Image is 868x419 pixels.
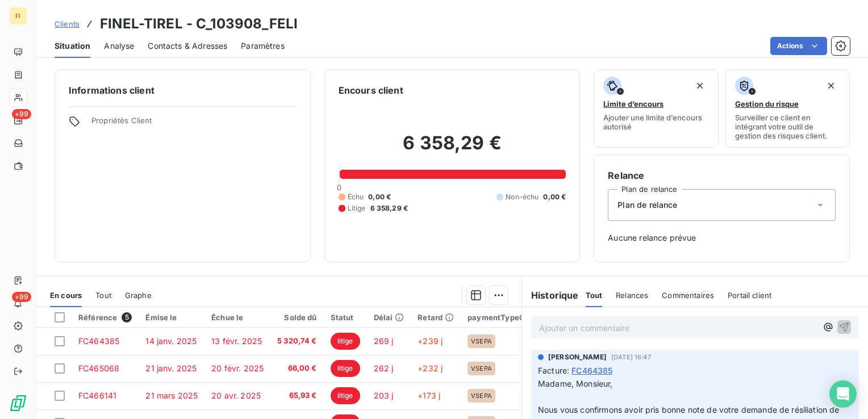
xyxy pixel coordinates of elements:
[735,113,840,140] span: Surveiller ce client en intégrant votre outil de gestion des risques client.
[538,379,613,388] span: Madame, Monsieur,
[522,288,579,302] h6: Historique
[418,336,443,346] span: +239 j
[608,169,836,182] h6: Relance
[543,192,566,202] span: 0,00 €
[548,352,607,362] span: [PERSON_NAME]
[331,313,360,322] div: Statut
[471,365,492,372] span: VSEPA
[148,40,227,52] span: Contacts & Adresses
[603,113,708,131] span: Ajouter une limite d’encours autorisé
[368,192,391,202] span: 0,00 €
[374,336,394,346] span: 269 j
[339,83,403,97] h6: Encours client
[617,199,677,211] span: Plan de relance
[277,390,317,401] span: 65,93 €
[571,364,612,376] span: FC464385
[78,391,116,400] span: FC466141
[374,313,404,322] div: Délai
[122,312,132,322] span: 5
[331,333,360,350] span: litige
[725,69,850,148] button: Gestion du risqueSurveiller ce client en intégrant votre outil de gestion des risques client.
[348,192,364,202] span: Échu
[471,392,492,399] span: VSEPA
[611,354,651,361] span: [DATE] 16:47
[370,203,408,213] span: 6 358,29 €
[418,391,440,400] span: +173 j
[78,312,132,322] div: Référence
[594,69,718,148] button: Limite d’encoursAjouter une limite d’encours autorisé
[770,37,827,55] button: Actions
[104,40,134,52] span: Analyse
[735,99,799,108] span: Gestion du risque
[374,363,394,373] span: 262 j
[55,19,80,28] span: Clients
[374,391,394,400] span: 203 j
[50,291,82,300] span: En cours
[211,336,262,346] span: 13 févr. 2025
[91,116,297,132] span: Propriétés Client
[211,363,264,373] span: 20 févr. 2025
[337,183,341,192] span: 0
[603,99,663,108] span: Limite d’encours
[277,363,317,374] span: 66,00 €
[331,360,360,377] span: litige
[418,313,454,322] div: Retard
[277,313,317,322] div: Solde dû
[78,363,119,373] span: FC465068
[55,18,80,30] a: Clients
[468,313,539,322] div: paymentTypeCode
[211,391,261,400] span: 20 avr. 2025
[277,336,317,347] span: 5 320,74 €
[9,7,27,25] div: FI
[145,391,198,400] span: 21 mars 2025
[69,83,297,97] h6: Informations client
[55,40,90,52] span: Situation
[145,313,198,322] div: Émise le
[538,364,569,376] span: Facture :
[125,291,152,300] span: Graphe
[728,291,771,300] span: Portail client
[339,132,566,166] h2: 6 358,29 €
[608,232,836,244] span: Aucune relance prévue
[348,203,366,213] span: Litige
[471,338,492,345] span: VSEPA
[95,291,111,300] span: Tout
[9,394,27,412] img: Logo LeanPay
[145,336,197,346] span: 14 janv. 2025
[616,291,648,300] span: Relances
[418,363,443,373] span: +232 j
[211,313,264,322] div: Échue le
[586,291,603,300] span: Tout
[78,336,119,346] span: FC464385
[100,14,298,34] h3: FINEL-TIREL - C_103908_FELI
[145,363,197,373] span: 21 janv. 2025
[12,109,31,119] span: +99
[829,380,857,408] div: Open Intercom Messenger
[331,387,360,404] span: litige
[506,192,539,202] span: Non-échu
[241,40,285,52] span: Paramètres
[12,292,31,302] span: +99
[662,291,714,300] span: Commentaires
